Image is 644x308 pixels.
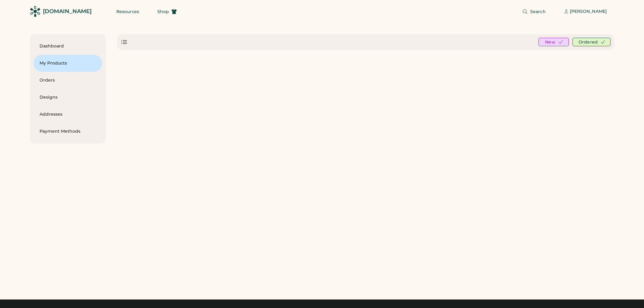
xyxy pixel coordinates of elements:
[40,60,96,66] div: My Products
[157,9,169,14] span: Shop
[515,5,553,18] button: Search
[40,77,96,83] div: Orders
[109,5,146,18] button: Resources
[538,38,569,46] button: New
[150,5,184,18] button: Shop
[43,8,92,15] div: [DOMAIN_NAME]
[40,111,96,117] div: Addresses
[30,6,40,17] img: Rendered Logo - Screens
[570,9,607,15] div: [PERSON_NAME]
[121,38,128,46] div: Show list view
[572,38,611,46] button: Ordered
[40,94,96,100] div: Designs
[40,43,96,49] div: Dashboard
[530,9,546,14] span: Search
[40,128,96,135] div: Payment Methods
